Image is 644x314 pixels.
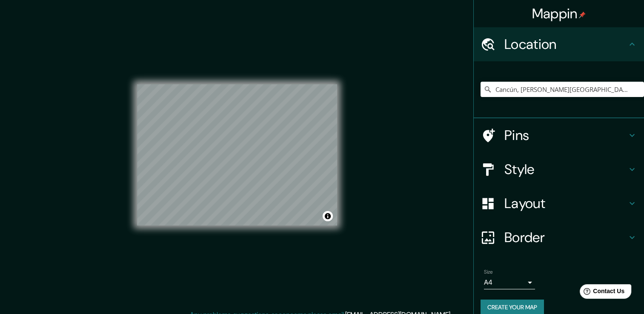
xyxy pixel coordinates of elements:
[484,276,535,289] div: A4
[579,11,586,18] img: pin-icon.png
[474,220,644,254] div: Border
[504,195,627,212] h4: Layout
[323,211,333,221] button: Toggle attribution
[474,186,644,220] div: Layout
[481,82,644,97] input: Pick your city or area
[532,5,586,22] h4: Mappin
[474,118,644,152] div: Pins
[137,84,337,226] canvas: Map
[474,27,644,61] div: Location
[568,281,635,305] iframe: Help widget launcher
[504,161,627,178] h4: Style
[474,152,644,186] div: Style
[504,127,627,144] h4: Pins
[504,229,627,246] h4: Border
[504,36,627,53] h4: Location
[484,268,493,276] label: Size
